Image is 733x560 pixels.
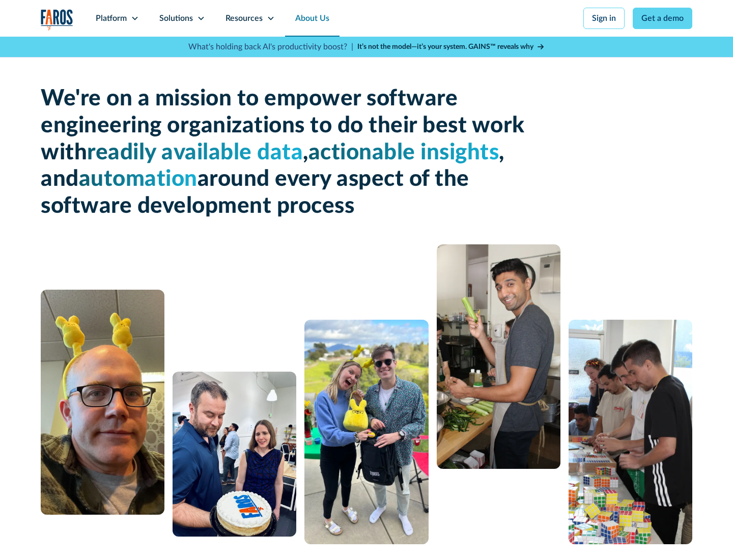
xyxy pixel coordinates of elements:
[41,86,529,220] h1: We're on a mission to empower software engineering organizations to do their best work with , , a...
[357,42,545,52] a: It’s not the model—it’s your system. GAINS™ reveals why
[357,43,533,50] strong: It’s not the model—it’s your system. GAINS™ reveals why
[583,8,625,29] a: Sign in
[225,12,263,24] div: Resources
[437,244,560,469] img: man cooking with celery
[304,320,428,544] img: A man and a woman standing next to each other.
[87,142,303,164] span: readily available data
[79,168,198,190] span: automation
[569,320,692,544] img: 5 people constructing a puzzle from Rubik's cubes
[41,290,164,515] img: A man with glasses and a bald head wearing a yellow bunny headband.
[41,9,73,30] a: home
[159,12,193,24] div: Solutions
[633,8,692,29] a: Get a demo
[96,12,127,24] div: Platform
[41,9,73,30] img: Logo of the analytics and reporting company Faros.
[308,142,499,164] span: actionable insights
[188,41,353,53] p: What's holding back AI's productivity boost? |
